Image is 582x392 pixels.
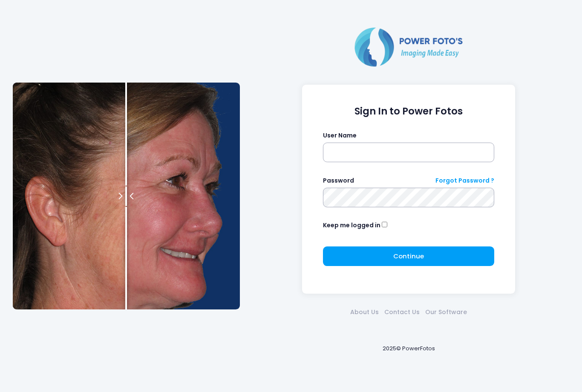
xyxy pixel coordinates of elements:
[323,106,495,117] h1: Sign In to Power Fotos
[323,246,495,266] button: Continue
[248,330,569,366] div: 2025© PowerFotos
[351,26,466,68] img: Logo
[348,308,382,317] a: About Us
[323,131,357,140] label: User Name
[323,221,380,230] label: Keep me logged in
[323,176,354,185] label: Password
[423,308,470,317] a: Our Software
[435,176,494,185] a: Forgot Password ?
[393,252,424,260] span: Continue
[382,308,423,317] a: Contact Us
